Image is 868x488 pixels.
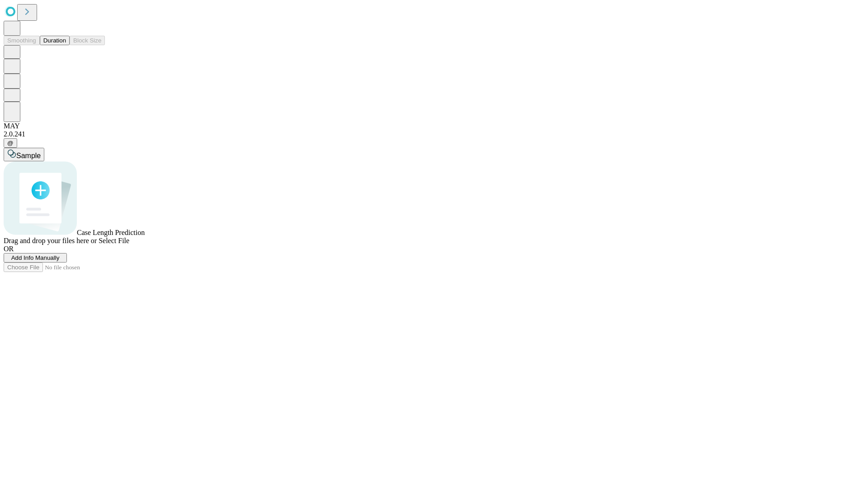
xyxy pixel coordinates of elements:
[4,245,14,253] span: OR
[4,36,40,45] button: Smoothing
[16,152,41,160] span: Sample
[4,138,17,148] button: @
[40,36,70,45] button: Duration
[77,229,145,236] span: Case Length Prediction
[4,253,67,263] button: Add Info Manually
[11,254,60,261] span: Add Info Manually
[70,36,105,45] button: Block Size
[7,140,14,146] span: @
[99,237,129,244] span: Select File
[4,130,864,138] div: 2.0.241
[4,148,44,161] button: Sample
[4,237,97,244] span: Drag and drop your files here or
[4,122,864,130] div: MAY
